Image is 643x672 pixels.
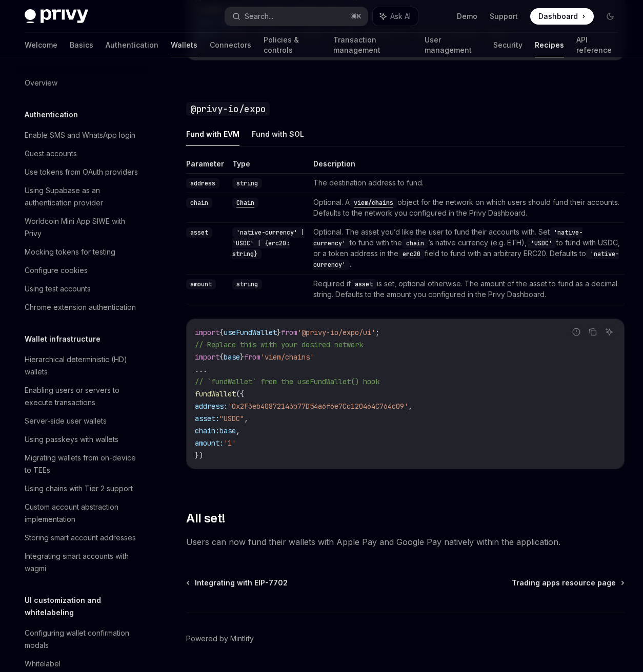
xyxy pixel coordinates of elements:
[186,510,225,527] span: All set!
[219,414,244,423] span: "USDC"
[106,33,158,57] a: Authentication
[538,11,578,22] span: Dashboard
[390,11,411,22] span: Ask AI
[25,77,57,89] div: Overview
[195,451,203,460] span: })
[224,352,240,362] span: base
[228,159,309,174] th: Type
[25,109,78,121] h5: Authentication
[425,33,481,57] a: User management
[195,365,207,374] span: ...
[195,438,224,448] span: amount:
[219,328,224,337] span: {
[195,328,219,337] span: import
[25,501,142,526] div: Custom account abstraction implementation
[25,9,88,24] img: dark logo
[16,243,148,261] a: Mocking tokens for testing
[16,298,148,317] a: Chrome extension authentication
[186,634,254,644] a: Powered by Mintlify
[309,159,625,174] th: Description
[228,402,408,411] span: '0x2F3eb40872143b77D54a6f6e7Cc120464C764c09'
[195,402,228,411] span: address:
[25,215,142,240] div: Worldcoin Mini App SIWE with Privy
[236,389,244,398] span: ({
[16,280,148,298] a: Using test accounts
[224,328,277,337] span: useFundWallet
[313,227,582,248] code: 'native-currency'
[570,325,583,339] button: Report incorrect code
[260,352,314,362] span: 'viem/chains'
[25,452,142,476] div: Migrating wallets from on-device to TEEs
[25,415,107,427] div: Server-side user wallets
[264,33,321,57] a: Policies & controls
[25,627,142,652] div: Configuring wallet confirmation modals
[375,328,379,337] span: ;
[16,624,148,655] a: Configuring wallet confirmation modals
[351,279,377,289] code: asset
[535,33,564,57] a: Recipes
[530,8,594,25] a: Dashboard
[25,148,77,160] div: Guest accounts
[309,193,625,222] td: Optional. A object for the network on which users should fund their accounts. Defaults to the net...
[16,212,148,243] a: Worldcoin Mini App SIWE with Privy
[195,389,236,398] span: fundWallet
[16,261,148,280] a: Configure cookies
[236,426,240,435] span: ,
[232,227,305,259] code: 'native-currency' | 'USDC' | {erc20: string}
[576,33,618,57] a: API reference
[244,414,248,423] span: ,
[457,11,477,22] a: Demo
[408,402,412,411] span: ,
[25,550,142,575] div: Integrating smart accounts with wagmi
[195,352,219,362] span: import
[309,274,625,304] td: Required if is set, optional otherwise. The amount of the asset to fund as a decimal string. Defa...
[232,178,262,188] code: string
[16,350,148,381] a: Hierarchical deterministic (HD) wallets
[16,381,148,412] a: Enabling users or servers to execute transactions
[210,33,251,57] a: Connectors
[25,384,142,409] div: Enabling users or servers to execute transactions
[195,377,379,386] span: // `fundWallet` from the useFundWallet() hook
[398,249,425,259] code: erc20
[186,102,270,116] code: @privy-io/expo
[25,301,136,313] div: Chrome extension authentication
[16,498,148,529] a: Custom account abstraction implementation
[333,33,413,57] a: Transaction management
[602,8,618,25] button: Toggle dark mode
[252,122,304,146] button: Fund with SOL
[244,352,260,362] span: from
[373,7,418,26] button: Ask AI
[16,144,148,163] a: Guest accounts
[25,353,142,378] div: Hierarchical deterministic (HD) wallets
[25,333,101,345] h5: Wallet infrastructure
[309,222,625,274] td: Optional. The asset you’d like the user to fund their accounts with. Set to fund with the ’s nati...
[186,122,239,146] button: Fund with EVM
[16,163,148,181] a: Use tokens from OAuth providers
[171,33,197,57] a: Wallets
[195,340,363,349] span: // Replace this with your desired network
[70,33,93,57] a: Basics
[402,238,428,248] code: chain
[16,74,148,92] a: Overview
[512,578,616,588] span: Trading apps resource page
[16,412,148,430] a: Server-side user wallets
[187,578,288,588] a: Integrating with EIP-7702
[25,129,135,141] div: Enable SMS and WhatsApp login
[25,532,136,544] div: Storing smart account addresses
[245,10,273,23] div: Search...
[25,482,133,495] div: Using chains with Tier 2 support
[350,198,397,206] a: viem/chains
[195,578,288,588] span: Integrating with EIP-7702
[186,198,212,208] code: chain
[16,430,148,449] a: Using passkeys with wallets
[281,328,297,337] span: from
[186,279,216,289] code: amount
[16,181,148,212] a: Using Supabase as an authentication provider
[195,414,219,423] span: asset:
[225,7,367,26] button: Search...⌘K
[16,126,148,144] a: Enable SMS and WhatsApp login
[25,33,57,57] a: Welcome
[493,33,523,57] a: Security
[16,449,148,479] a: Migrating wallets from on-device to TEEs
[512,578,624,588] a: Trading apps resource page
